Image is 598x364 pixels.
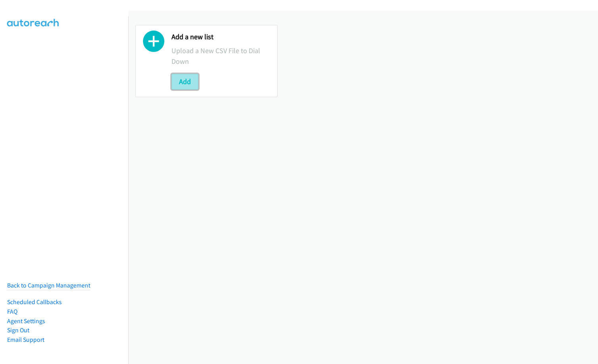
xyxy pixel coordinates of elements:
button: Add [171,74,198,90]
h2: Add a new list [171,33,270,42]
a: Sign Out [7,326,29,334]
p: Upload a New CSV File to Dial Down [171,45,270,67]
a: FAQ [7,308,17,315]
a: Email Support [7,336,44,343]
a: Scheduled Callbacks [7,298,62,306]
a: Back to Campaign Management [7,282,90,289]
a: Agent Settings [7,317,45,325]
